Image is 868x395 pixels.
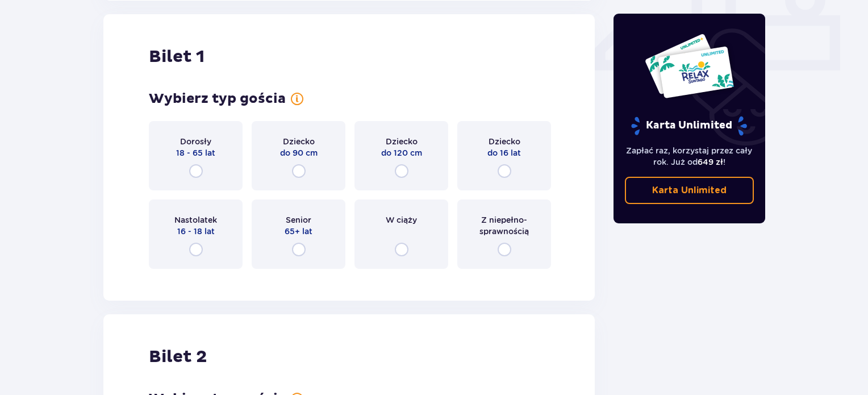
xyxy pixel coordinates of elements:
[386,214,417,226] p: W ciąży
[177,226,215,237] p: 16 - 18 lat
[149,46,205,68] p: Bilet 1
[280,147,318,159] p: do 90 cm
[149,346,207,368] p: Bilet 2
[698,157,723,167] span: 649 zł
[386,136,418,147] p: Dziecko
[180,136,211,147] p: Dorosły
[625,145,754,168] p: Zapłać raz, korzystaj przez cały rok. Już od !
[630,116,748,136] p: Karta Unlimited
[652,184,727,197] p: Karta Unlimited
[286,214,311,226] p: Senior
[283,136,315,147] p: Dziecko
[489,136,520,147] p: Dziecko
[176,147,215,159] p: 18 - 65 lat
[381,147,422,159] p: do 120 cm
[487,147,521,159] p: do 16 lat
[149,90,286,107] p: Wybierz typ gościa
[468,214,541,237] p: Z niepełno­sprawnością
[174,214,217,226] p: Nastolatek
[285,226,312,237] p: 65+ lat
[625,177,754,204] a: Karta Unlimited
